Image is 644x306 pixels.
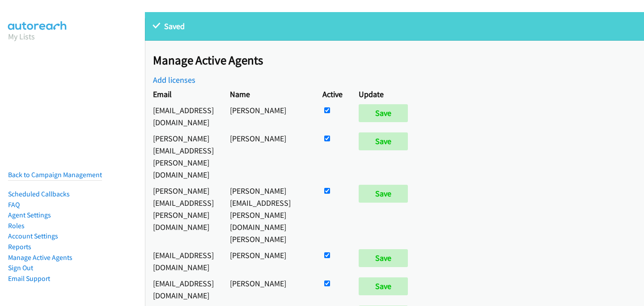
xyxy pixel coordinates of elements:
[145,86,222,102] th: Email
[359,277,408,295] input: Save
[145,247,222,275] td: [EMAIL_ADDRESS][DOMAIN_NAME]
[222,183,314,247] td: [PERSON_NAME][EMAIL_ADDRESS][PERSON_NAME][DOMAIN_NAME] [PERSON_NAME]
[145,275,222,303] td: [EMAIL_ADDRESS][DOMAIN_NAME]
[8,263,33,272] a: Sign Out
[8,31,35,42] a: My Lists
[8,200,20,209] a: FAQ
[351,86,420,102] th: Update
[8,221,25,230] a: Roles
[359,185,408,203] input: Save
[8,232,58,240] a: Account Settings
[153,53,644,68] h2: Manage Active Agents
[8,170,102,179] a: Back to Campaign Management
[359,104,408,122] input: Save
[222,130,314,183] td: [PERSON_NAME]
[359,132,408,150] input: Save
[222,247,314,275] td: [PERSON_NAME]
[8,211,51,219] a: Agent Settings
[153,75,195,85] a: Add licenses
[222,86,314,102] th: Name
[359,249,408,267] input: Save
[314,86,351,102] th: Active
[8,274,50,283] a: Email Support
[8,242,31,251] a: Reports
[222,275,314,303] td: [PERSON_NAME]
[8,190,70,198] a: Scheduled Callbacks
[153,20,636,32] p: Saved
[145,130,222,183] td: [PERSON_NAME][EMAIL_ADDRESS][PERSON_NAME][DOMAIN_NAME]
[145,183,222,247] td: [PERSON_NAME][EMAIL_ADDRESS][PERSON_NAME][DOMAIN_NAME]
[145,102,222,130] td: [EMAIL_ADDRESS][DOMAIN_NAME]
[222,102,314,130] td: [PERSON_NAME]
[8,253,72,262] a: Manage Active Agents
